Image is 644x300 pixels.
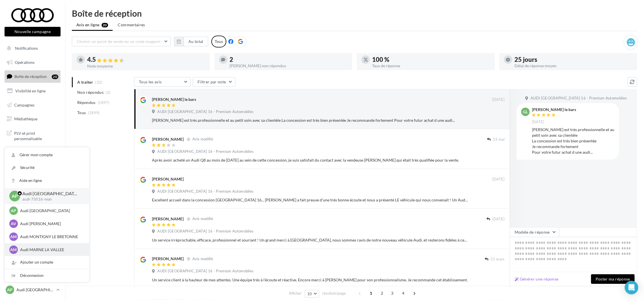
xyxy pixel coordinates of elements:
span: 10 [307,292,312,296]
span: Boîte de réception [14,74,47,79]
span: (1897) [98,100,110,105]
a: Boîte de réception20 [3,70,62,82]
span: Non répondus [77,90,104,95]
button: Notifications [3,42,59,54]
span: PLV et print personnalisable [14,129,58,142]
span: [DATE] [492,217,505,222]
div: Note moyenne [87,64,205,68]
div: Taux de réponse [372,64,490,68]
div: [PERSON_NAME] [152,216,184,222]
span: 31 mars [491,257,505,262]
p: Audi MARNE LA VALLEE [20,247,82,253]
button: 10 [305,290,319,298]
span: Tous [77,110,86,116]
div: [PERSON_NAME] [152,176,184,182]
span: [DATE] [492,97,505,102]
div: Tous [211,36,226,47]
span: AUDI [GEOGRAPHIC_DATA] 16 - Premium Automobiles [157,229,254,234]
div: 4.5 [87,56,205,63]
span: AM [10,247,17,253]
span: Opérations [15,60,35,65]
a: PLV et print personnalisable [3,127,62,144]
button: Poster ma réponse [591,274,635,284]
span: [DATE] [492,177,505,182]
span: gl [523,109,528,115]
span: résultats/page [322,291,346,296]
span: Notifications [15,46,38,51]
p: audi-75016-mon [22,197,80,202]
button: Filtrer par note [193,77,235,87]
a: Visibilité en ligne [3,85,62,97]
span: Visibilité en ligne [15,88,46,93]
div: [PERSON_NAME] non répondus [230,64,348,68]
span: AP [12,193,18,199]
button: Générer une réponse [512,276,561,282]
div: Délai de réponse moyen [515,64,633,68]
button: Au total [174,37,208,46]
div: [PERSON_NAME] [152,136,184,142]
a: AP Audi [GEOGRAPHIC_DATA] 16 [5,284,61,295]
div: [PERSON_NAME] est très professionnelle et au petit soin avec sa clientèle La concession est très ... [152,118,468,123]
p: Audi [GEOGRAPHIC_DATA] [20,208,82,214]
a: Aide en ligne [5,174,89,187]
div: Excellent accueil dans la concession [GEOGRAPHIC_DATA] 16... [PERSON_NAME] a fait preuve d'une tr... [152,197,468,203]
a: Opérations [3,56,62,68]
span: Tous les avis [139,79,162,84]
a: Gérer mon compte [5,149,89,161]
span: 1 [367,289,376,298]
a: Médiathèque [3,113,62,125]
p: Audi [PERSON_NAME] [20,221,82,227]
span: AUDI [GEOGRAPHIC_DATA] 16 - Premium Automobiles [531,96,627,101]
span: AP [7,287,13,293]
div: Après avoir acheté un Audi Q8 au mois de [DATE] au sein de cette concession, je suis satisfait du... [152,157,468,163]
div: [PERSON_NAME] [152,256,184,262]
span: Répondus [77,100,96,105]
span: AUDI [GEOGRAPHIC_DATA] 16 - Premium Automobiles [157,149,254,154]
span: (2) [106,90,111,95]
span: (1899) [88,110,100,115]
span: Afficher [289,291,302,296]
span: Choisir un point de vente ou un code magasin [77,39,160,44]
a: Campagnes [3,99,62,111]
div: Open Intercom Messenger [625,281,638,294]
div: 100 % [372,56,490,63]
div: 20 [52,75,58,79]
p: Audi [GEOGRAPHIC_DATA] 16 [22,190,80,197]
div: Boîte de réception [72,9,637,18]
span: AUDI [GEOGRAPHIC_DATA] 16 - Premium Automobiles [157,189,254,194]
div: [PERSON_NAME] le bars [152,97,196,102]
a: Sécurité [5,161,89,174]
span: 4 [399,289,408,298]
span: AUDI [GEOGRAPHIC_DATA] 16 - Premium Automobiles [157,109,254,114]
div: Un service irréprochable, efficace, professionnel et souriant ! Un grand merci à [GEOGRAPHIC_DATA... [152,237,468,243]
span: [DATE] [532,119,544,125]
button: Au total [184,37,208,46]
p: Audi MONTIGNY LE BRETONNE [20,234,82,240]
span: Campagnes [14,102,35,107]
p: Audi [GEOGRAPHIC_DATA] 16 [16,287,54,293]
span: Avis modifié [192,256,213,261]
div: 25 jours [515,56,633,63]
span: AV [11,221,16,227]
div: Déconnexion [5,269,89,282]
div: [PERSON_NAME] le bars [532,108,576,112]
span: AUDI [GEOGRAPHIC_DATA] 16 - Premium Automobiles [157,269,254,274]
span: Commentaires [118,22,145,28]
button: Nouvelle campagne [5,27,61,36]
span: AM [10,234,17,240]
button: Choisir un point de vente ou un code magasin [72,37,171,46]
span: 23 mai [493,137,505,142]
div: 2 [230,56,348,63]
span: AP [11,208,16,214]
span: Avis modifié [192,217,213,221]
div: [PERSON_NAME] est très professionnelle et au petit soin avec sa clientèle La concession est très ... [532,127,615,155]
button: Modèle de réponse [510,227,559,237]
button: Tous les avis [134,77,191,87]
span: Médiathèque [14,116,37,121]
div: Un service client à la hauteur de mes attentes. Une équipe très à l’écoute et réactive. Encore me... [152,277,468,283]
span: 3 [388,289,397,298]
span: 2 [378,289,387,298]
div: Ajouter un compte [5,256,89,269]
span: Avis modifié [192,137,213,142]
